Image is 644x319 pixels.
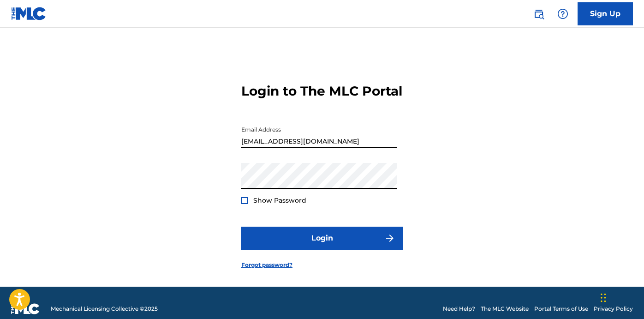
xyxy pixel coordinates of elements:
[51,305,158,313] span: Mechanical Licensing Collective © 2025
[11,7,47,20] img: MLC Logo
[481,305,529,313] a: The MLC Website
[241,83,402,99] h3: Login to The MLC Portal
[241,261,292,269] a: Forgot password?
[533,8,544,19] img: search
[598,275,644,319] iframe: Chat Widget
[554,5,572,23] div: Help
[601,284,606,312] div: Drag
[253,196,306,205] span: Show Password
[594,305,633,313] a: Privacy Policy
[578,2,633,25] a: Sign Up
[443,305,475,313] a: Need Help?
[384,233,395,244] img: f7272a7cc735f4ea7f67.svg
[530,5,548,23] a: Public Search
[11,303,40,314] img: logo
[241,227,403,250] button: Login
[534,305,588,313] a: Portal Terms of Use
[557,8,568,19] img: help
